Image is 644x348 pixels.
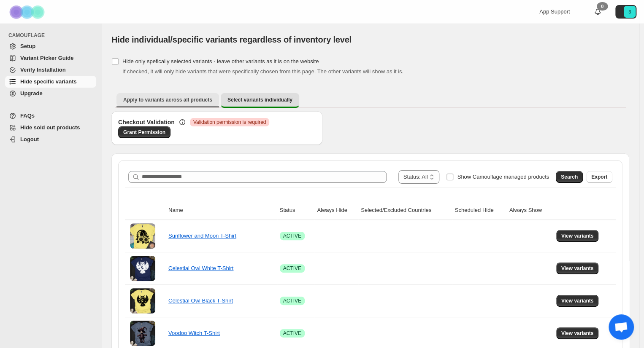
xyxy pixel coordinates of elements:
a: Celestial Owl Black T-Shirt [168,297,233,304]
span: View variants [561,233,594,239]
span: Logout [20,136,39,142]
span: FAQs [20,112,35,119]
th: Selected/Excluded Countries [358,201,452,220]
a: Voodoo Witch T-Shirt [168,330,220,336]
a: Variant Picker Guide [5,52,96,64]
span: Grant Permission [123,129,165,136]
div: Open chat [609,314,634,340]
span: Hide individual/specific variants regardless of inventory level [111,35,352,44]
a: Sunflower and Moon T-Shirt [168,233,236,239]
span: Apply to variants across all products [123,96,212,103]
a: Grant Permission [118,126,170,138]
span: Validation permission is required [193,119,266,126]
span: Hide specific variants [20,78,77,85]
span: View variants [561,330,594,337]
th: Status [277,201,315,220]
a: Logout [5,134,96,145]
span: Upgrade [20,90,43,96]
img: Sunflower and Moon T-Shirt [130,223,155,249]
span: View variants [561,297,594,304]
button: Apply to variants across all products [116,93,219,107]
button: View variants [556,262,599,274]
span: Search [561,174,578,180]
button: Export [586,171,612,183]
span: ACTIVE [283,233,301,239]
img: Camouflage [7,0,49,24]
span: Setup [20,43,35,49]
img: Celestial Owl White T-Shirt [130,256,155,281]
th: Scheduled Hide [452,201,507,220]
a: Hide specific variants [5,76,96,88]
th: Always Show [507,201,554,220]
span: Export [591,174,607,180]
button: View variants [556,327,599,339]
span: Show Camouflage managed products [457,174,549,180]
img: Celestial Owl Black T-Shirt [130,288,155,313]
span: CAMOUFLAGE [8,32,97,39]
img: Voodoo Witch T-Shirt [130,321,155,346]
a: FAQs [5,110,96,122]
th: Name [166,201,277,220]
h3: Checkout Validation [118,118,175,126]
th: Always Hide [314,201,358,220]
a: Upgrade [5,88,96,99]
button: Select variants individually [221,93,299,108]
a: Verify Installation [5,64,96,76]
span: If checked, it will only hide variants that were specifically chosen from this page. The other va... [122,68,403,75]
a: Hide sold out products [5,122,96,134]
a: 0 [593,8,602,16]
span: Hide only spefically selected variants - leave other variants as it is on the website [122,58,319,64]
span: Select variants individually [227,96,292,103]
button: View variants [556,230,599,242]
span: ACTIVE [283,297,301,304]
button: Avatar with initials 3 [615,5,636,19]
span: ACTIVE [283,330,301,337]
span: Variant Picker Guide [20,55,73,61]
text: 3 [628,9,631,14]
a: Setup [5,40,96,52]
span: ACTIVE [283,265,301,272]
span: Hide sold out products [20,124,80,131]
span: Verify Installation [20,67,66,73]
span: Avatar with initials 3 [624,6,636,18]
a: Celestial Owl White T-Shirt [168,265,233,271]
div: 0 [597,2,608,11]
span: App Support [539,8,570,15]
span: View variants [561,265,594,272]
button: View variants [556,295,599,307]
button: Search [556,171,583,183]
